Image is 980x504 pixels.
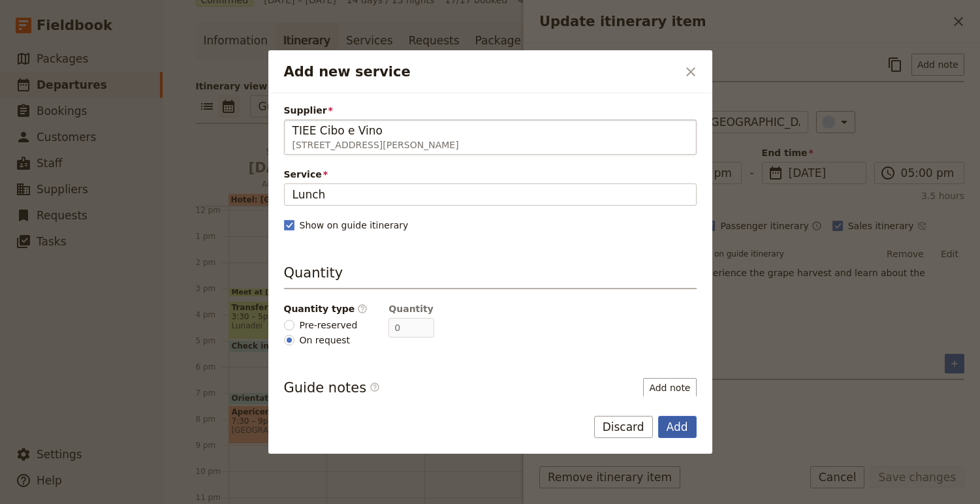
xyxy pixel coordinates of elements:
[370,382,380,392] span: ​
[284,263,697,289] h3: Quantity
[658,416,697,438] button: Add
[284,168,697,181] span: Service
[357,304,368,314] span: ​
[284,320,294,330] input: Pre-reserved
[284,302,368,315] div: Quantity type
[388,318,434,338] input: Quantity
[284,378,381,398] h3: Guide notes
[284,62,677,82] h2: Add new service
[300,334,351,347] span: On request
[680,61,702,83] button: Close dialog
[292,123,383,138] span: TIEE Cibo e Vino
[300,219,409,232] span: Show on guide itinerary
[594,416,653,438] button: Discard
[300,319,358,332] span: Pre-reserved
[643,378,696,398] button: Add note
[284,335,294,345] input: On request
[292,187,688,202] input: Service
[388,304,434,314] span: Quantity
[284,104,697,117] span: Supplier
[292,138,688,151] span: [STREET_ADDRESS][PERSON_NAME]
[370,382,380,398] span: ​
